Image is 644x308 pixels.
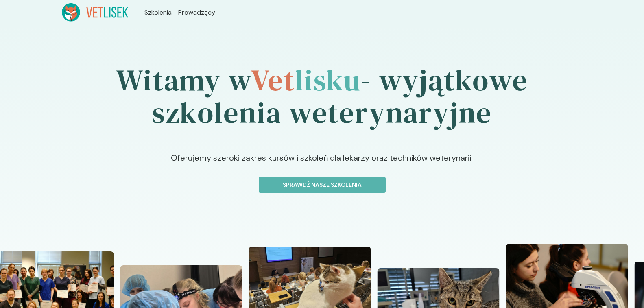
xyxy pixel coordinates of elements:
a: Szkolenia [144,8,172,17]
button: Sprawdź nasze szkolenia [259,177,386,193]
h1: Witamy w - wyjątkowe szkolenia weterynaryjne [62,41,583,152]
a: Prowadzący [178,8,215,17]
p: Sprawdź nasze szkolenia [266,181,379,189]
p: Oferujemy szeroki zakres kursów i szkoleń dla lekarzy oraz techników weterynarii. [107,152,537,177]
span: Vet [251,60,295,100]
span: lisku [295,60,361,100]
